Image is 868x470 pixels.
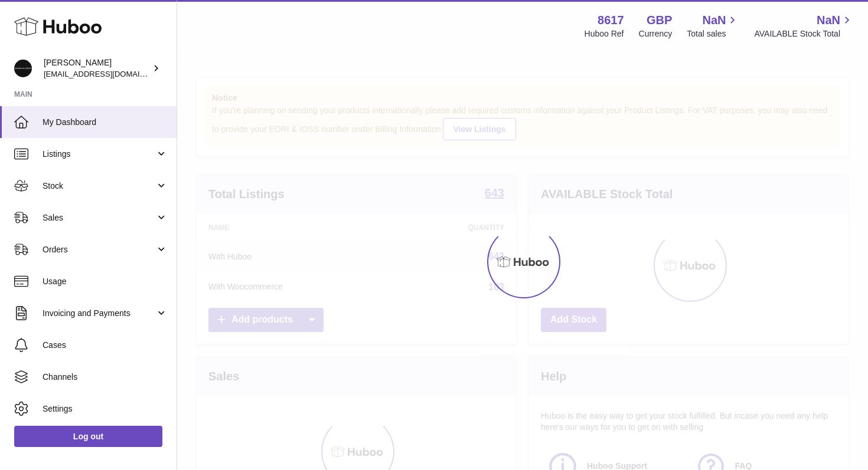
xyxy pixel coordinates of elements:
[44,57,150,80] div: [PERSON_NAME]
[43,117,168,128] span: My Dashboard
[687,12,739,40] a: NaN Total sales
[43,372,168,383] span: Channels
[43,180,155,192] span: Stock
[43,149,155,160] span: Listings
[44,69,174,78] span: [EMAIL_ADDRESS][DOMAIN_NAME]
[687,28,739,40] span: Total sales
[639,28,673,40] div: Currency
[817,12,840,28] span: NaN
[585,28,624,40] div: Huboo Ref
[43,340,168,351] span: Cases
[647,12,672,28] strong: GBP
[702,12,726,28] span: NaN
[43,403,168,415] span: Settings
[43,276,168,287] span: Usage
[754,12,854,40] a: NaN AVAILABLE Stock Total
[598,12,624,28] strong: 8617
[14,426,162,447] a: Log out
[43,212,155,224] span: Sales
[43,308,155,319] span: Invoicing and Payments
[754,28,854,40] span: AVAILABLE Stock Total
[14,60,32,77] img: hello@alfredco.com
[43,244,155,255] span: Orders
